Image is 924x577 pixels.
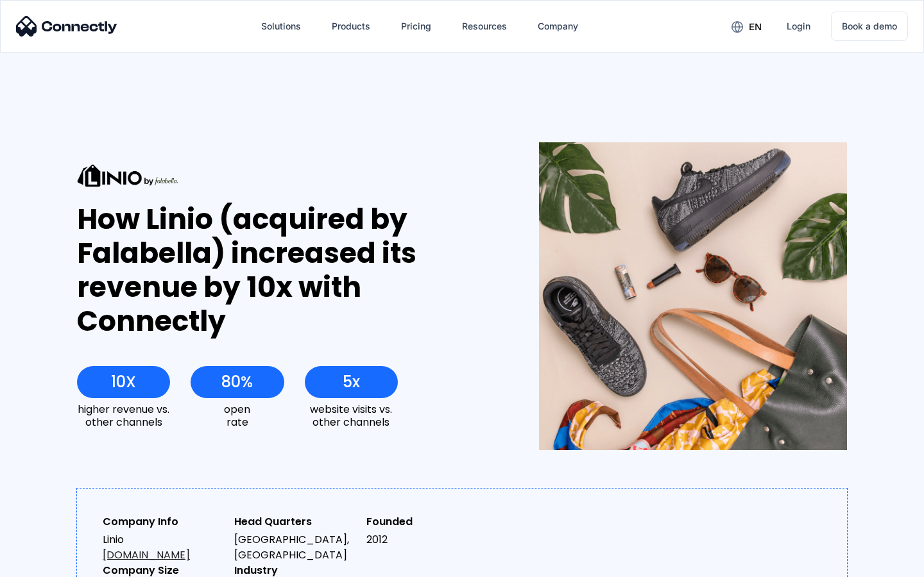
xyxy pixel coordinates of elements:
div: en [721,17,771,36]
div: Login [787,17,810,35]
div: 2012 [366,532,488,548]
div: Head Quarters [234,514,355,530]
div: [GEOGRAPHIC_DATA], [GEOGRAPHIC_DATA] [234,532,355,563]
div: Linio [103,532,224,563]
div: Founded [366,514,488,530]
div: Solutions [261,17,301,35]
img: Connectly Logo [16,16,117,37]
ul: Language list [26,555,77,573]
div: Products [321,11,381,42]
div: Resources [462,17,507,35]
a: Pricing [391,11,441,42]
a: Login [776,11,821,42]
div: 10X [111,373,136,391]
div: open rate [191,403,284,428]
div: 80% [221,373,253,391]
div: Resources [452,11,517,42]
div: Company Info [103,514,224,530]
div: Company [527,11,588,42]
aside: Language selected: English [13,555,77,573]
div: 5x [343,373,360,391]
div: website visits vs. other channels [305,403,398,428]
a: Book a demo [831,12,908,41]
div: en [749,18,762,36]
div: Solutions [251,11,311,42]
div: How Linio (acquired by Falabella) increased its revenue by 10x with Connectly [77,203,492,338]
div: Products [332,17,370,35]
div: Company [538,17,578,35]
div: higher revenue vs. other channels [77,403,170,428]
div: Pricing [401,17,431,35]
a: [DOMAIN_NAME] [103,548,190,562]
